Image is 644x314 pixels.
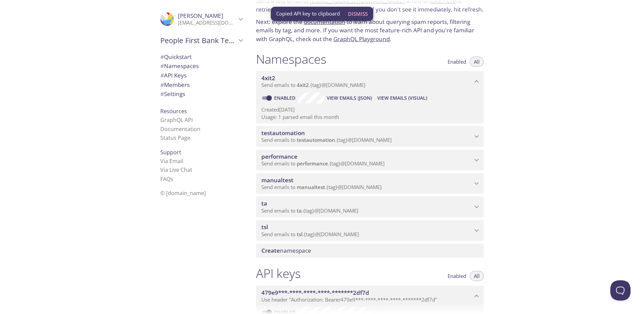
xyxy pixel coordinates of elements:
[256,244,484,258] div: Create namespace
[256,266,301,281] h1: API keys
[160,107,187,115] span: Resources
[261,114,478,121] p: Usage: 1 parsed email this month
[261,160,385,167] span: Send emails to . {tag} @[DOMAIN_NAME]
[261,247,311,254] span: namespace
[155,89,248,99] div: Team Settings
[256,220,484,241] div: tsl namespace
[256,196,484,217] div: ta namespace
[160,62,164,70] span: #
[155,80,248,90] div: Members
[160,81,164,89] span: #
[155,8,248,30] div: Xuyi Wu
[160,81,190,89] span: Members
[256,71,484,92] div: 4xit2 namespace
[261,223,268,231] span: tsl
[470,57,484,67] button: All
[327,94,372,102] span: View Emails (JSON)
[155,52,248,62] div: Quickstart
[160,189,206,197] span: © [DOMAIN_NAME]
[297,82,309,88] span: 4xit2
[333,35,390,43] a: GraphQL Playground
[178,20,236,26] p: [EMAIL_ADDRESS][DOMAIN_NAME]
[256,173,484,194] div: manualtest namespace
[256,150,484,170] div: performance namespace
[178,12,223,20] span: [PERSON_NAME]
[261,106,478,113] p: Created [DATE]
[348,9,368,18] span: Dismiss
[324,93,375,103] button: View Emails (JSON)
[261,199,267,207] span: ta
[276,10,340,17] span: Copied API key to clipboard
[261,129,305,137] span: testautomation
[160,125,200,133] a: Documentation
[297,184,325,190] span: manualtest
[160,53,164,61] span: #
[160,71,164,79] span: #
[160,71,187,79] span: API Keys
[170,175,173,183] span: s
[444,271,470,281] button: Enabled
[261,247,280,254] span: Create
[155,32,248,49] div: People First Bank Testing Services
[160,175,173,183] a: FAQ
[160,53,192,61] span: Quickstart
[160,149,181,156] span: Support
[261,231,359,238] span: Send emails to . {tag} @[DOMAIN_NAME]
[160,116,193,124] a: GraphQL API
[261,176,293,184] span: manualtest
[160,36,236,45] span: People First Bank Testing Services
[261,82,365,88] span: Send emails to . {tag} @[DOMAIN_NAME]
[304,18,345,26] a: documentation
[256,126,484,147] div: testautomation namespace
[297,207,302,214] span: ta
[261,207,358,214] span: Send emails to . {tag} @[DOMAIN_NAME]
[470,271,484,281] button: All
[297,136,335,143] span: testautomation
[297,231,302,238] span: tsl
[160,90,185,98] span: Settings
[160,157,183,165] a: Via Email
[261,74,275,82] span: 4xit2
[160,166,192,174] a: Via Live Chat
[261,153,297,160] span: performance
[273,95,298,101] a: Enabled
[155,71,248,80] div: API Keys
[256,18,484,43] p: Next: explore the to learn about querying spam reports, filtering emails by tag, and more. If you...
[444,57,470,67] button: Enabled
[160,62,199,70] span: Namespaces
[375,93,430,103] button: View Emails (Visual)
[610,280,631,301] iframe: Help Scout Beacon - Open
[261,184,382,190] span: Send emails to . {tag} @[DOMAIN_NAME]
[155,61,248,71] div: Namespaces
[345,7,371,20] button: Dismiss
[160,134,190,142] a: Status Page
[297,160,328,167] span: performance
[261,136,392,143] span: Send emails to . {tag} @[DOMAIN_NAME]
[377,94,427,102] span: View Emails (Visual)
[256,52,326,67] h1: Namespaces
[160,90,164,98] span: #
